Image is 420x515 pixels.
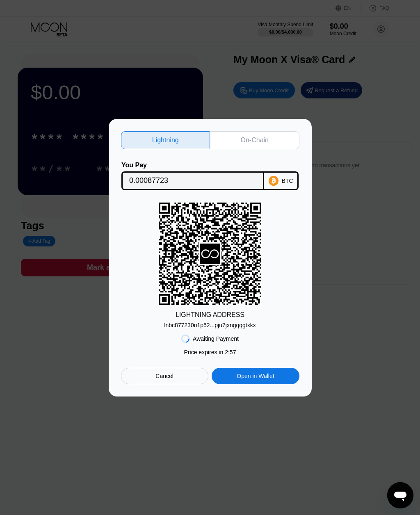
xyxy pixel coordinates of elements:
[121,131,210,149] div: Lightning
[164,319,256,328] div: lnbc877230n1p52...pju7jxngqqgtxkx
[155,372,173,380] div: Cancel
[121,162,264,169] div: You Pay
[193,335,239,342] div: Awaiting Payment
[241,136,269,144] div: On-Chain
[164,322,256,328] div: lnbc877230n1p52...pju7jxngqqgtxkx
[184,349,236,355] div: Price expires in
[210,131,299,149] div: On-Chain
[387,482,413,508] iframe: Button to launch messaging window
[282,178,293,184] div: BTC
[152,136,179,144] div: Lightning
[176,311,244,319] div: LIGHTNING ADDRESS
[225,349,236,355] span: 2 : 57
[121,368,208,384] div: Cancel
[212,368,299,384] div: Open in Wallet
[121,162,299,190] div: You PayBTC
[237,372,274,380] div: Open in Wallet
